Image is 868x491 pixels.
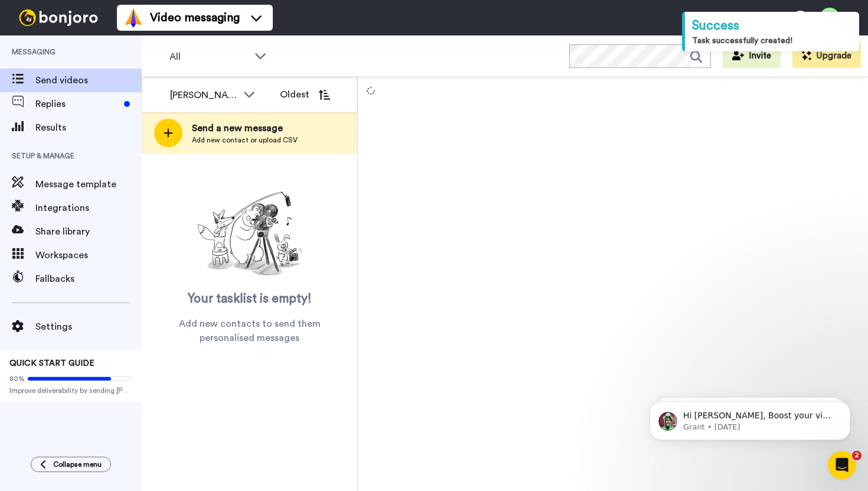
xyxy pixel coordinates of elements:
[692,17,852,35] div: Success
[852,451,862,460] span: 2
[692,35,852,47] div: Task successfully created!
[35,97,119,111] span: Replies
[14,9,103,26] img: bj-logo-header-white.svg
[35,121,142,135] span: Results
[35,177,142,191] span: Message template
[192,121,298,135] span: Send a new message
[124,8,143,27] img: vm-color.svg
[35,272,142,286] span: Fallbacks
[31,457,111,472] button: Collapse menu
[35,73,142,87] span: Send videos
[35,320,142,334] span: Settings
[150,9,240,26] span: Video messaging
[9,374,25,383] span: 80%
[53,460,102,469] span: Collapse menu
[35,201,142,215] span: Integrations
[9,359,94,368] span: QUICK START GUIDE
[169,50,249,64] span: All
[170,88,237,102] div: [PERSON_NAME]
[159,317,340,345] span: Add new contacts to send them personalised messages
[35,225,142,239] span: Share library
[35,248,142,262] span: Workspaces
[723,44,781,68] button: Invite
[192,135,298,145] span: Add new contact or upload CSV
[792,44,861,68] button: Upgrade
[271,83,339,106] button: Oldest
[828,451,856,479] iframe: Intercom live chat
[632,376,868,459] iframe: Intercom notifications message
[188,290,312,308] span: Your tasklist is empty!
[9,386,132,395] span: Improve deliverability by sending [PERSON_NAME]’s from your own email
[191,187,309,281] img: ready-set-action.png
